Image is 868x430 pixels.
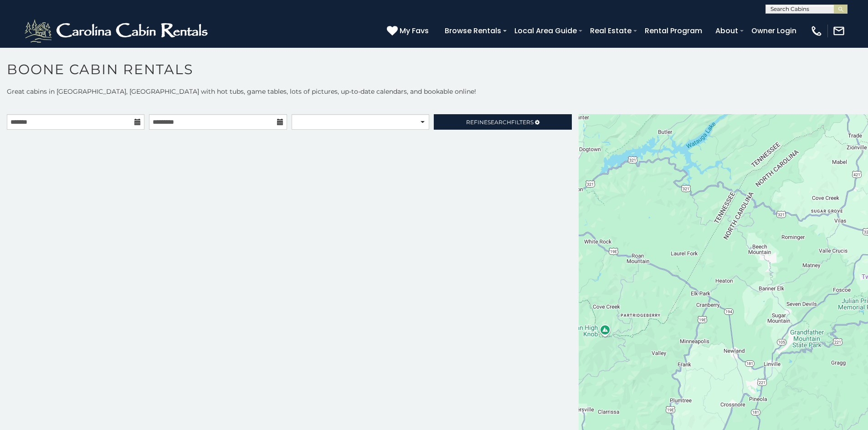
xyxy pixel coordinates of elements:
span: My Favs [400,25,429,36]
span: Search [488,119,511,126]
img: phone-regular-white.png [810,25,823,37]
a: Rental Program [640,23,707,39]
img: mail-regular-white.png [832,25,845,37]
a: Browse Rentals [440,23,506,39]
a: About [711,23,743,39]
a: Local Area Guide [510,23,581,39]
a: Real Estate [586,23,636,39]
img: White-1-2.png [23,17,212,45]
a: RefineSearchFilters [434,114,571,130]
span: Refine Filters [466,119,534,126]
a: My Favs [387,25,431,37]
a: Owner Login [747,23,801,39]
